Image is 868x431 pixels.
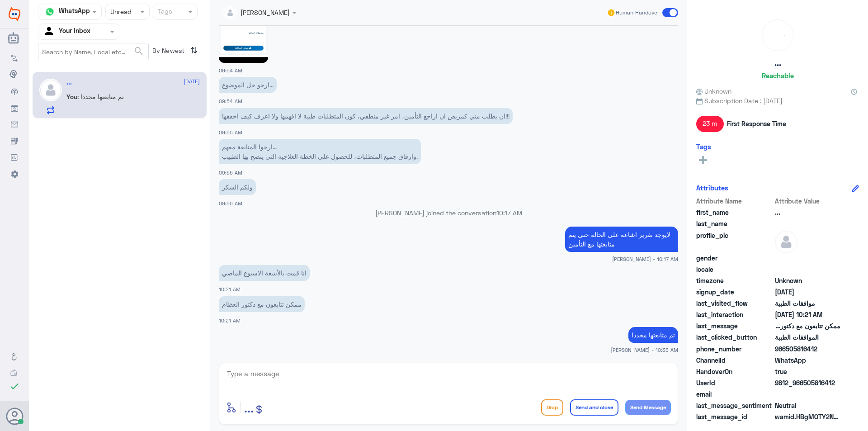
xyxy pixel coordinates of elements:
span: null [775,265,840,274]
span: timezone [696,276,773,285]
h6: Attributes [696,184,728,192]
span: Unknown [696,86,731,96]
h5: ... [774,58,781,68]
span: last_name [696,219,773,228]
span: last_clicked_button [696,332,773,342]
span: ... [244,399,254,415]
span: null [775,389,840,399]
h6: Tags [696,142,711,151]
span: null [775,253,840,263]
button: Send Message [625,400,671,415]
span: first_name [696,208,773,217]
div: loading... [764,22,791,48]
span: [PERSON_NAME] - 10:17 AM [612,255,678,263]
span: Attribute Value [775,196,840,206]
img: yourInbox.svg [43,25,57,38]
span: Unknown [775,276,840,285]
span: موافقات الطبية [775,298,840,308]
h5: ... [66,79,72,86]
span: Subscription Date : [DATE] [696,96,859,105]
span: : تم متابعتها مجددا [77,93,124,100]
button: Send and close [570,399,618,416]
img: defaultAdmin.png [775,231,797,253]
span: 23 m [696,116,724,132]
span: true [775,367,840,376]
button: Drop [541,399,563,416]
span: 10:17 AM [496,209,522,217]
span: 9812_966505816412 [775,378,840,388]
span: 09:55 AM [219,129,242,135]
button: Avatar [6,407,23,425]
span: last_message [696,321,773,331]
span: 2025-05-26T10:03:38.549Z [775,287,840,297]
span: signup_date [696,287,773,297]
i: ⇅ [190,43,198,58]
input: Search by Name, Local etc… [38,43,148,60]
span: search [133,46,144,57]
i: check [9,381,20,392]
span: الموافقات الطبية [775,332,840,342]
span: First Response Time [727,119,786,128]
span: UserId [696,378,773,388]
span: You [66,93,77,100]
p: 7/9/2025, 10:21 AM [219,265,310,281]
p: 7/9/2025, 10:17 AM [565,227,678,252]
span: phone_number [696,344,773,354]
img: whatsapp.png [43,5,57,19]
p: 7/9/2025, 10:21 AM [219,296,305,312]
span: 10:21 AM [219,286,241,292]
p: [PERSON_NAME] joined the conversation [219,208,678,218]
span: last_interaction [696,310,773,319]
button: ... [244,397,254,417]
span: [PERSON_NAME] - 10:33 AM [611,346,678,354]
span: ChannelId [696,355,773,365]
span: ... [775,208,840,217]
p: 7/9/2025, 9:55 AM [219,139,421,164]
span: wamid.HBgMOTY2NTA1ODE2NDEyFQIAEhggQUMwMDNFNjExNDc4ODg4RjFFMjZDMjJDMUQ1NDI5NEYA [775,412,840,422]
span: gender [696,253,773,263]
p: 7/9/2025, 10:33 AM [628,327,678,343]
h6: Reachable [762,71,794,80]
span: HandoverOn [696,367,773,376]
span: profile_pic [696,231,773,251]
span: email [696,389,773,399]
span: 09:55 AM [219,170,242,175]
span: 10:21 AM [219,317,241,323]
span: By Newest [149,43,187,61]
span: Attribute Name [696,196,773,206]
span: last_message_id [696,412,773,422]
span: 2025-09-07T07:21:50.297Z [775,310,840,319]
span: last_visited_flow [696,298,773,308]
p: 7/9/2025, 9:56 AM [219,179,256,195]
img: defaultAdmin.png [39,79,62,101]
span: 0 [775,401,840,410]
span: 09:56 AM [219,200,242,206]
span: 2 [775,355,840,365]
span: Human Handover [616,9,659,17]
span: [DATE] [184,77,200,85]
span: 09:54 AM [219,67,242,73]
button: search [133,44,144,59]
img: Widebot Logo [9,7,20,21]
div: Tags [156,6,172,18]
p: 7/9/2025, 9:55 AM [219,108,513,124]
p: 7/9/2025, 9:54 AM [219,77,277,93]
span: ممكن تتابعون مع دكتور العظام [775,321,840,331]
span: 966505816412 [775,344,840,354]
span: locale [696,265,773,274]
span: 09:54 AM [219,98,242,104]
span: last_message_sentiment [696,401,773,410]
